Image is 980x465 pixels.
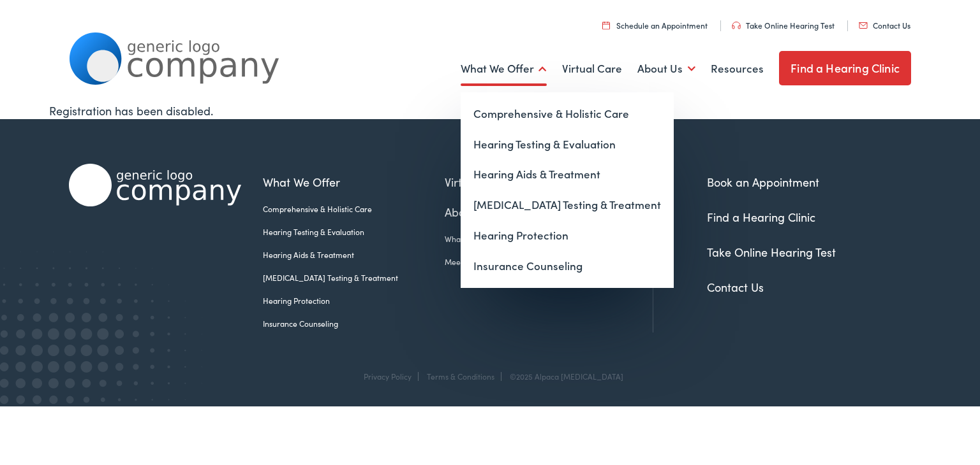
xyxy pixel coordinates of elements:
a: Hearing Testing & Evaluation [263,226,445,238]
a: Terms & Conditions [427,371,494,382]
div: ©2025 Alpaca [MEDICAL_DATA] [503,372,623,381]
a: Schedule an Appointment [602,20,708,31]
a: Comprehensive & Holistic Care [263,203,445,215]
a: Hearing Protection [461,220,674,251]
a: Hearing Aids & Treatment [461,159,674,190]
img: utility icon [602,21,610,29]
a: Hearing Aids & Treatment [263,249,445,261]
a: Privacy Policy [364,371,412,382]
a: Insurance Counseling [263,318,445,329]
a: What We Offer [263,173,445,190]
a: About Us [445,203,553,220]
a: Virtual Care [562,45,622,92]
a: What We Offer [461,45,547,92]
a: Hearing Testing & Evaluation [461,129,674,160]
img: utility icon [859,22,868,29]
a: Virtual Care [445,173,553,190]
img: Alpaca Audiology [69,164,241,206]
a: Find a Hearing Clinic [779,51,911,85]
a: Book an Appointment [707,174,819,190]
a: About Us [637,45,695,92]
a: What We Believe [445,233,553,245]
a: Meet the Team [445,256,553,268]
a: Contact Us [859,20,910,31]
a: [MEDICAL_DATA] Testing & Treatment [461,190,674,220]
a: Find a Hearing Clinic [707,209,815,225]
a: Insurance Counseling [461,251,674,282]
a: Resources [711,45,764,92]
a: Take Online Hearing Test [707,244,836,260]
a: Take Online Hearing Test [732,20,835,31]
img: utility icon [732,22,741,29]
a: Comprehensive & Holistic Care [461,99,674,129]
div: Registration has been disabled. [49,102,931,119]
a: Contact Us [707,279,764,295]
a: [MEDICAL_DATA] Testing & Treatment [263,272,445,283]
a: Hearing Protection [263,295,445,306]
